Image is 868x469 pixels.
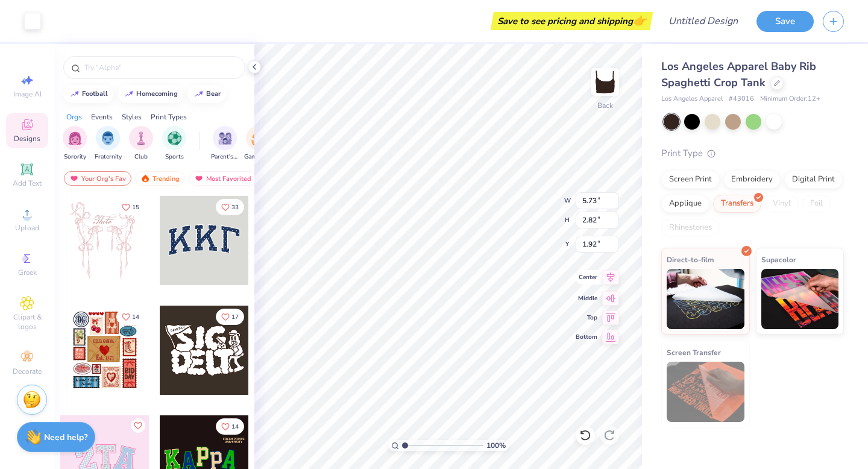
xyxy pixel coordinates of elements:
div: Applique [661,195,709,213]
img: trend_line.gif [70,90,80,98]
div: Back [597,100,613,111]
button: Like [131,418,145,433]
span: Parent's Weekend [211,153,239,162]
span: # 43016 [729,94,754,104]
span: 14 [132,314,139,320]
button: filter button [95,126,122,162]
span: Minimum Order: 12 + [760,94,820,104]
span: Add Text [13,178,42,188]
div: Digital Print [784,171,843,189]
span: Club [134,153,148,162]
span: Center [576,273,597,282]
img: Screen Transfer [667,362,744,422]
button: Save [756,11,814,32]
img: Supacolor [761,269,839,329]
span: 100 % [486,440,506,451]
div: filter for Game Day [244,126,272,162]
strong: Need help? [44,432,87,443]
div: Transfers [713,195,761,213]
span: 14 [231,424,239,430]
div: Vinyl [765,195,799,213]
div: Save to see pricing and shipping [494,12,650,30]
span: Image AI [13,89,42,99]
button: Like [216,309,244,325]
div: filter for Parent's Weekend [211,126,239,162]
span: 33 [231,204,239,210]
button: filter button [211,126,239,162]
div: filter for Sorority [63,126,87,162]
span: Clipart & logos [6,312,48,332]
div: football [82,90,108,97]
span: 15 [132,204,139,210]
span: Designs [14,134,40,143]
div: homecoming [136,90,178,97]
input: Untitled Design [659,9,747,33]
div: filter for Club [129,126,153,162]
div: Screen Print [661,171,720,189]
div: Most Favorited [189,171,257,186]
span: 👉 [633,13,646,28]
div: Print Types [151,112,187,122]
img: Direct-to-film [667,269,744,329]
img: most_fav.gif [69,174,79,183]
img: trending.gif [140,174,150,183]
img: Fraternity Image [101,131,115,145]
img: most_fav.gif [194,174,204,183]
span: Screen Transfer [667,346,721,359]
span: Top [576,313,597,322]
span: Sorority [64,153,86,162]
span: 17 [231,314,239,320]
span: Direct-to-film [667,253,714,266]
div: filter for Sports [162,126,186,162]
div: Embroidery [723,171,781,189]
div: Trending [135,171,185,186]
div: Rhinestones [661,219,720,237]
button: filter button [244,126,272,162]
img: trend_line.gif [124,90,134,98]
span: Middle [576,294,597,303]
img: Sports Image [168,131,181,145]
div: Orgs [66,112,82,122]
button: homecoming [118,85,183,103]
img: Club Image [134,131,148,145]
div: bear [206,90,221,97]
span: Bottom [576,333,597,341]
button: Like [216,418,244,435]
span: Supacolor [761,253,796,266]
img: trend_line.gif [194,90,204,98]
div: Print Type [661,146,844,160]
button: Like [216,199,244,215]
div: filter for Fraternity [95,126,122,162]
span: Los Angeles Apparel Baby Rib Spaghetti Crop Tank [661,59,816,90]
span: Game Day [244,153,272,162]
span: Decorate [13,367,42,376]
img: Back [593,70,617,94]
img: Parent's Weekend Image [218,131,232,145]
div: Your Org's Fav [64,171,131,186]
button: bear [187,85,226,103]
input: Try "Alpha" [83,61,237,74]
div: Foil [802,195,831,213]
img: Sorority Image [68,131,82,145]
button: filter button [129,126,153,162]
div: Styles [122,112,142,122]
button: football [63,85,113,103]
button: Like [116,199,145,215]
span: Los Angeles Apparel [661,94,723,104]
span: Upload [15,223,39,233]
span: Fraternity [95,153,122,162]
span: Greek [18,268,37,277]
span: Sports [165,153,184,162]
button: filter button [162,126,186,162]
div: Events [91,112,113,122]
img: Game Day Image [251,131,265,145]
button: filter button [63,126,87,162]
button: Like [116,309,145,325]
